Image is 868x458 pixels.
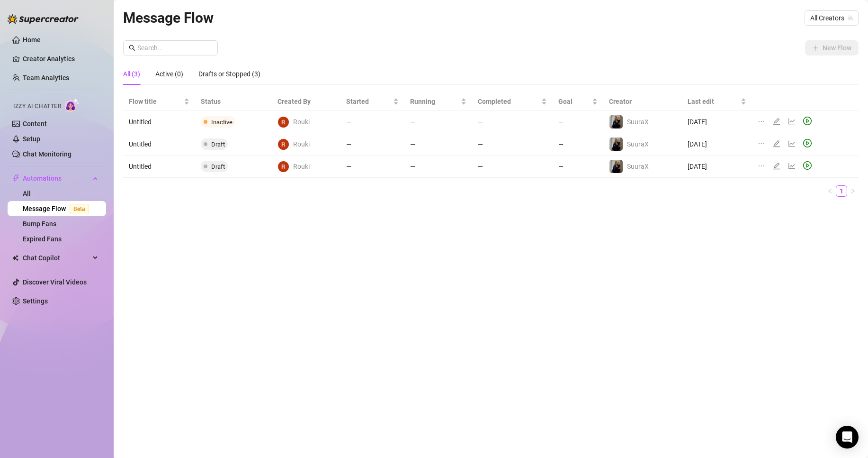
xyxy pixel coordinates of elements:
[278,161,289,172] img: Rouki
[836,186,847,196] a: 1
[211,141,225,148] span: Draft
[758,162,765,170] span: ellipsis
[23,171,90,186] span: Automations
[293,117,310,127] span: Rouki
[824,185,836,197] button: left
[472,156,552,178] td: —
[278,117,289,128] img: Rouki
[340,92,404,111] th: Started
[682,156,752,178] td: [DATE]
[23,297,48,305] a: Settings
[850,188,856,194] span: right
[23,278,87,286] a: Discover Viral Videos
[836,426,859,449] div: Open Intercom Messenger
[123,156,195,178] td: Untitled
[824,185,836,197] li: Previous Page
[682,92,752,111] th: Last edit
[272,92,340,111] th: Created By
[788,162,796,170] span: line-chart
[23,220,56,228] a: Bump Fans
[688,96,739,107] span: Last edit
[805,40,859,55] button: New Flow
[603,92,682,111] th: Creator
[773,118,780,125] span: edit
[609,160,623,173] img: SuuraX
[70,204,89,214] span: Beta
[195,92,272,111] th: Status
[23,150,72,158] a: Chat Monitoring
[773,140,780,147] span: edit
[123,69,140,79] div: All (3)
[346,96,391,107] span: Started
[13,102,61,111] span: Izzy AI Chatter
[553,111,604,133] td: —
[558,96,591,107] span: Goal
[404,92,472,111] th: Running
[137,43,212,53] input: Search...
[553,156,604,178] td: —
[155,69,183,79] div: Active (0)
[609,115,623,128] img: SuuraX
[23,36,41,44] a: Home
[123,133,195,156] td: Untitled
[198,69,260,79] div: Drafts or Stopped (3)
[404,156,472,178] td: —
[472,92,552,111] th: Completed
[65,98,80,112] img: AI Chatter
[23,74,69,82] a: Team Analytics
[211,119,233,126] span: Inactive
[803,117,812,125] span: play-circle
[123,111,195,133] td: Untitled
[848,15,853,21] span: team
[23,205,93,212] a: Message FlowBeta
[472,111,552,133] td: —
[682,133,752,156] td: [DATE]
[478,96,539,107] span: Completed
[23,135,40,143] a: Setup
[773,162,780,170] span: edit
[847,185,859,197] li: Next Page
[123,7,214,29] article: Message Flow
[627,140,649,148] span: SuuraX
[836,185,847,197] li: 1
[553,92,604,111] th: Goal
[23,120,47,128] a: Content
[803,139,812,147] span: play-circle
[758,140,765,147] span: ellipsis
[404,111,472,133] td: —
[12,255,18,261] img: Chat Copilot
[23,190,31,197] a: All
[293,139,310,149] span: Rouki
[682,111,752,133] td: [DATE]
[129,45,135,51] span: search
[23,250,90,266] span: Chat Copilot
[758,118,765,125] span: ellipsis
[810,11,853,25] span: All Creators
[788,140,796,147] span: line-chart
[410,96,459,107] span: Running
[404,133,472,156] td: —
[627,163,649,170] span: SuuraX
[293,161,310,172] span: Rouki
[788,118,796,125] span: line-chart
[609,137,623,151] img: SuuraX
[340,111,404,133] td: —
[129,96,182,107] span: Flow title
[211,163,225,170] span: Draft
[12,174,20,182] span: thunderbolt
[847,185,859,197] button: right
[827,188,833,194] span: left
[803,161,812,170] span: play-circle
[23,235,62,243] a: Expired Fans
[340,133,404,156] td: —
[553,133,604,156] td: —
[627,118,649,126] span: SuuraX
[123,92,195,111] th: Flow title
[23,51,98,66] a: Creator Analytics
[472,133,552,156] td: —
[278,139,289,150] img: Rouki
[340,156,404,178] td: —
[8,14,79,24] img: logo-BBDzfeDw.svg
